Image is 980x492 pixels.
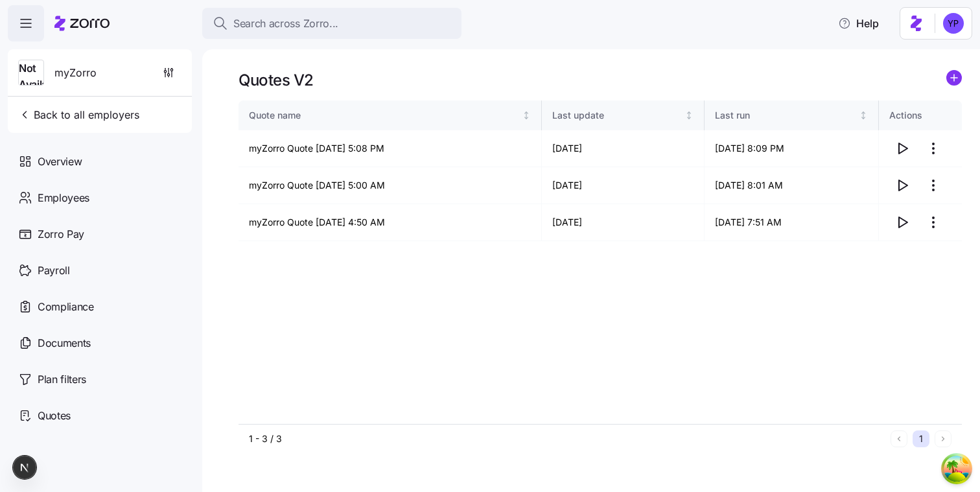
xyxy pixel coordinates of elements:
[239,70,314,90] h1: Quotes V2
[13,102,145,128] button: Back to all employers
[8,216,192,252] a: Zorro Pay
[838,16,879,31] span: Help
[8,143,192,180] a: Overview
[946,70,962,90] a: add icon
[522,111,531,120] div: Not sorted
[552,108,682,123] div: Last update
[38,263,70,279] span: Payroll
[8,288,192,325] a: Compliance
[54,65,97,81] span: myZorro
[38,371,86,388] span: Plan filters
[239,130,542,167] td: myZorro Quote [DATE] 5:08 PM
[8,397,192,434] a: Quotes
[239,204,542,241] td: myZorro Quote [DATE] 4:50 AM
[38,226,84,242] span: Zorro Pay
[239,167,542,204] td: myZorro Quote [DATE] 5:00 AM
[8,252,192,288] a: Payroll
[828,10,889,36] button: Help
[38,299,94,315] span: Compliance
[705,100,879,130] th: Last runNot sorted
[705,130,879,167] td: [DATE] 8:09 PM
[38,408,71,424] span: Quotes
[891,430,907,447] button: Previous page
[19,60,62,93] span: Not Available
[705,167,879,204] td: [DATE] 8:01 AM
[715,108,857,123] div: Last run
[233,16,338,32] span: Search across Zorro...
[8,180,192,216] a: Employees
[889,108,951,123] div: Actions
[8,361,192,397] a: Plan filters
[946,70,962,86] svg: add icon
[542,204,705,241] td: [DATE]
[684,111,694,120] div: Not sorted
[943,13,964,34] img: c96db68502095cbe13deb370068b0a9f
[913,430,929,447] button: 1
[542,167,705,204] td: [DATE]
[249,432,885,445] div: 1 - 3 / 3
[18,107,139,123] span: Back to all employers
[8,325,192,361] a: Documents
[944,456,970,482] button: Open Tanstack query devtools
[859,111,868,120] div: Not sorted
[202,8,461,39] button: Search across Zorro...
[542,130,705,167] td: [DATE]
[249,108,519,123] div: Quote name
[38,154,82,170] span: Overview
[935,430,951,447] button: Next page
[542,100,705,130] th: Last updateNot sorted
[38,190,89,206] span: Employees
[239,100,542,130] th: Quote nameNot sorted
[38,335,91,351] span: Documents
[705,204,879,241] td: [DATE] 7:51 AM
